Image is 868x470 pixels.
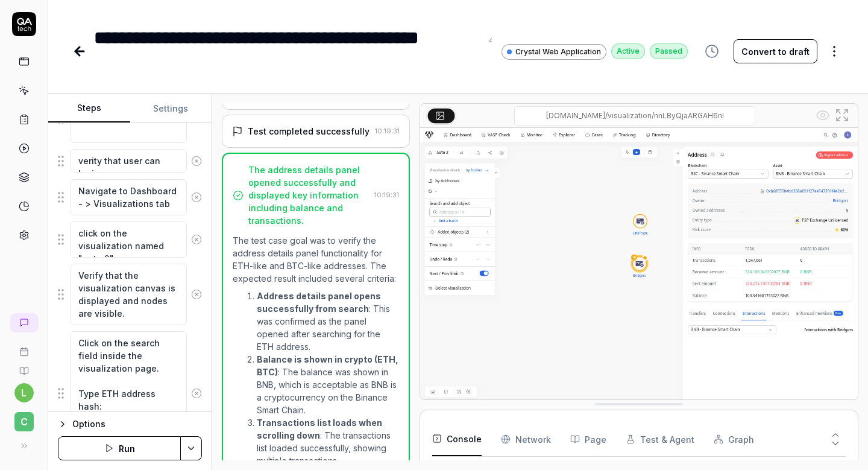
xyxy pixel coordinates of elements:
div: Test completed successfully [248,125,370,138]
li: : The transactions list loaded successfully, showing multiple transactions. [257,416,399,467]
button: Graph [714,422,754,456]
span: Crystal Web Application [515,46,601,57]
strong: Transactions list loads when scrolling down [257,418,382,440]
time: 10:19:31 [375,127,400,135]
button: Console [432,422,482,456]
strong: Balance is shown in crypto (ETH, BTC) [257,354,398,377]
button: Remove step [187,185,206,209]
li: : The balance was shown in BNB, which is acceptable as BNB is a cryptocurrency on the Binance Sma... [257,353,399,416]
div: Options [72,417,202,431]
a: New conversation [10,313,39,332]
p: The test case goal was to verify the address details panel functionality for ETH-like and BTC-lik... [233,234,399,285]
button: Remove step [187,227,206,252]
button: Show all interative elements [813,106,832,125]
a: Documentation [5,357,43,376]
button: View version history [697,39,726,63]
button: Options [58,417,202,431]
a: Book a call with us [5,337,43,357]
button: l [14,383,34,402]
button: Convert to draft [734,39,817,63]
div: Suggestions [58,263,202,326]
button: Remove step [187,282,206,306]
div: Suggestions [58,179,202,216]
button: Run [58,436,181,460]
span: C [14,412,34,431]
button: Remove step [187,149,206,173]
button: Page [570,422,606,456]
time: 10:19:31 [374,191,399,199]
button: Test & Agent [626,422,694,456]
a: Crystal Web Application [502,43,606,60]
div: Suggestions [58,331,202,457]
div: Suggestions [58,148,202,174]
button: Remove step [187,381,206,405]
button: C [5,402,43,434]
button: Open in full screen [832,106,852,125]
img: Screenshot [420,128,858,402]
button: Steps [48,94,130,123]
button: Settings [130,94,212,123]
div: Passed [650,43,688,59]
strong: Address details panel opens successfully from search [257,291,381,314]
button: Network [501,422,551,456]
li: : This was confirmed as the panel opened after searching for the ETH address. [257,290,399,353]
div: Suggestions [58,221,202,258]
div: The address details panel opened successfully and displayed key information including balance and... [248,164,370,227]
div: Active [611,43,645,59]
